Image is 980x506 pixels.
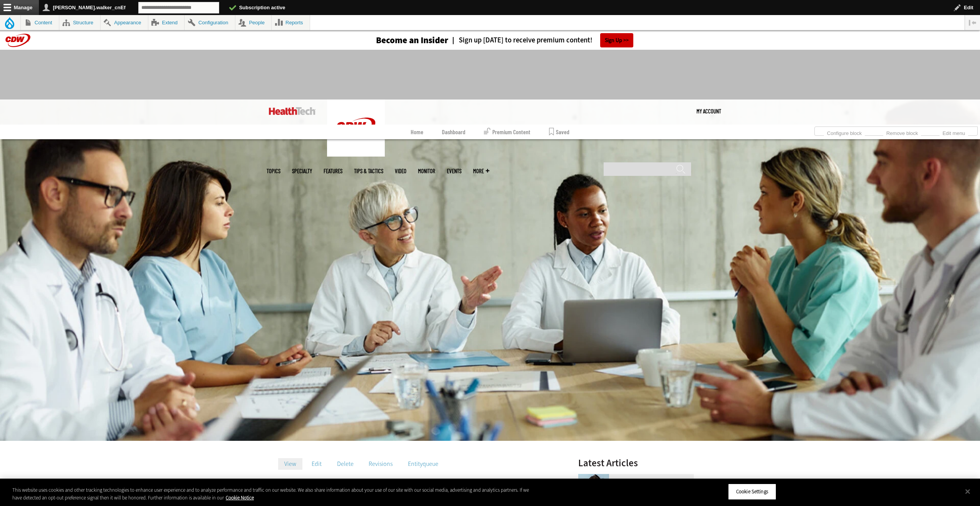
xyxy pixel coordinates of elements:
[331,458,360,470] a: Delete
[185,15,235,30] a: Configuration
[269,107,315,115] img: Home
[354,168,383,174] a: Tips & Tactics
[395,168,406,174] a: Video
[12,486,539,501] div: This website uses cookies and other tracking technologies to enhance user experience and to analy...
[226,494,254,501] a: More information about your privacy
[473,168,489,174] span: More
[484,125,530,139] a: Premium Content
[101,15,148,30] a: Appearance
[959,483,976,500] button: Close
[411,125,423,139] a: Home
[824,128,865,137] a: Configure block
[350,57,630,92] iframe: advertisement
[327,100,385,157] img: Home
[21,15,59,30] a: Content
[578,458,694,468] h3: Latest Articles
[305,458,328,470] a: Edit
[148,15,185,30] a: Extend
[578,474,609,505] img: Connie Barrera
[327,150,385,159] a: CDW
[324,168,342,174] a: Features
[883,128,921,137] a: Remove block
[418,168,435,174] a: MonITor
[696,100,721,123] a: My Account
[578,474,613,480] a: Connie Barrera
[278,458,302,470] a: View
[402,458,445,470] a: Entityqueue
[235,15,272,30] a: People
[940,128,968,137] a: Edit menu
[362,458,399,470] a: Revisions
[600,33,633,47] a: Sign Up
[59,15,100,30] a: Structure
[549,125,569,139] a: Saved
[447,168,461,174] a: Events
[292,168,312,174] span: Specialty
[267,168,280,174] span: Topics
[696,100,721,123] div: User menu
[347,36,448,45] a: Become an Insider
[272,15,310,30] a: Reports
[442,125,465,139] a: Dashboard
[448,37,592,44] a: Sign up [DATE] to receive premium content!
[728,484,776,500] button: Cookie Settings
[965,15,980,30] button: Vertical orientation
[376,36,448,45] h3: Become an Insider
